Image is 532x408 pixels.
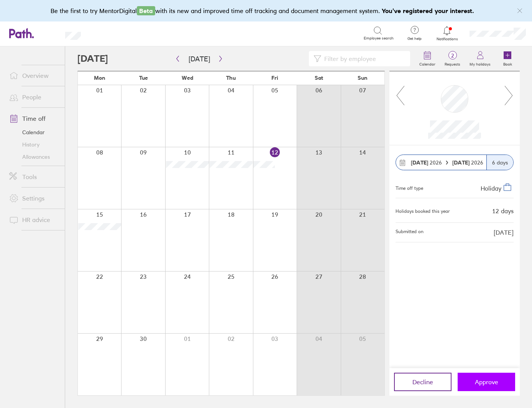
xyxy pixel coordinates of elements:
a: My holidays [465,46,495,71]
a: Book [495,46,520,71]
label: Requests [440,60,465,67]
span: Approve [475,378,498,385]
span: Submitted on [396,229,424,236]
span: Sat [315,75,323,81]
span: Wed [182,75,193,81]
span: Employee search [364,36,394,41]
span: Thu [226,75,236,81]
span: 2026 [411,160,442,166]
div: Holidays booked this year [396,209,450,214]
div: Time off type [396,183,423,192]
a: Settings [3,191,65,206]
div: 6 days [486,155,513,170]
span: Mon [94,75,105,81]
a: History [3,138,65,151]
button: [DATE] [182,53,216,65]
a: Overview [3,68,65,83]
span: 2 [440,53,465,59]
label: Calendar [415,60,440,67]
div: Be the first to try MentorDigital with its new and improved time off tracking and document manage... [51,6,482,15]
a: Tools [3,169,65,184]
span: [DATE] [494,229,514,236]
a: Time off [3,111,65,126]
label: Book [499,60,517,67]
button: Approve [458,373,515,391]
div: 12 days [492,207,514,214]
b: You've registered your interest. [382,7,474,15]
a: Notifications [435,25,460,41]
span: Get help [402,36,427,41]
a: Calendar [415,46,440,71]
a: Calendar [3,126,65,138]
label: My holidays [465,60,495,67]
span: Notifications [435,37,460,41]
input: Filter by employee [321,51,406,66]
button: Decline [394,373,452,391]
span: Sun [358,75,368,81]
span: Decline [412,378,433,385]
strong: [DATE] [411,159,428,166]
span: Fri [271,75,278,81]
span: Beta [137,6,155,15]
a: HR advice [3,212,65,227]
a: 2Requests [440,46,465,71]
span: Holiday [481,184,501,192]
a: Allowances [3,151,65,163]
div: Search [102,30,121,36]
a: People [3,89,65,105]
span: Tue [139,75,148,81]
strong: [DATE] [452,159,471,166]
span: 2026 [452,160,483,166]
